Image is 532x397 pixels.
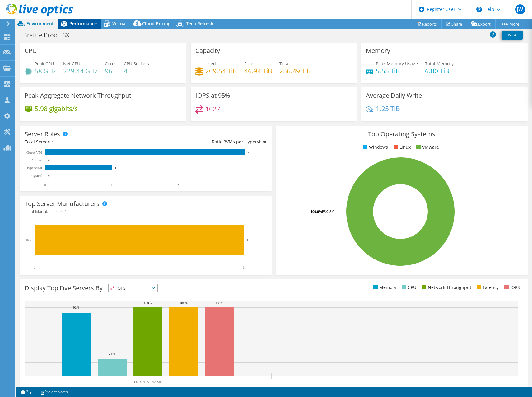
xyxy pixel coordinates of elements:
h4: 46.94 TiB [244,68,272,74]
h4: Total Manufacturers: [25,208,267,215]
h3: Top Operating Systems [281,131,523,138]
span: Performance [69,21,97,26]
text: 0 [44,183,46,187]
a: More [495,19,524,29]
h4: 209.54 TiB [205,68,237,74]
h4: 1.25 TiB [376,105,400,112]
text: 100% [215,301,223,305]
h3: Peak Aggregate Network Throughput [25,92,131,99]
a: 2 [17,388,36,396]
span: 1 [64,208,67,214]
h4: 5.98 gigabits/s [35,105,78,112]
text: 1 [115,166,116,170]
h4: 256.49 TiB [279,68,311,74]
li: Linux [392,144,411,151]
li: Windows [362,144,388,151]
span: IOPS [109,284,157,292]
text: 100% [180,301,188,305]
text: 1 [111,183,113,187]
text: Hypervisor [26,166,42,170]
span: Peak Memory Usage [376,61,418,67]
text: 100% [144,301,152,305]
text: 3 [248,151,249,154]
text: 25% [109,352,115,355]
span: Environment [26,21,54,26]
span: Cores [105,61,117,67]
h3: Capacity [195,47,220,54]
a: Share [441,19,467,29]
svg: \n [476,7,482,12]
span: Net CPU [63,61,80,67]
text: Physical [30,174,42,178]
li: Latency [475,284,499,291]
h3: Memory [366,47,390,54]
h4: 96 [105,68,117,74]
span: CPU Sockets [124,61,149,67]
h4: 4 [124,68,149,74]
text: Virtual [32,158,43,162]
text: Guest VM [26,150,42,155]
span: Peak CPU [35,61,54,67]
text: HPE [24,238,31,242]
li: Memory [372,284,396,291]
text: Other [390,386,399,391]
a: Reports [412,19,442,29]
tspan: ESXi 8.0 [322,209,334,214]
text: 0 [34,265,35,269]
li: VMware [415,144,439,151]
span: Total Memory [425,61,454,67]
li: CPU [400,284,416,291]
h4: 229.44 GHz [63,68,98,74]
span: Total [279,61,290,67]
h3: Average Daily Write [366,92,422,99]
h4: 58 GHz [35,68,56,74]
h4: 1027 [205,105,220,112]
text: 0 [48,159,50,162]
span: Free [244,61,253,67]
text: 3 [244,183,245,187]
span: 1 [53,139,55,145]
text: [DOMAIN_NAME] [133,380,164,384]
span: Cloud Pricing [142,21,170,26]
span: JW [515,4,525,14]
text: 92% [73,306,79,309]
h1: Brattle Prod ESX [20,32,79,39]
h4: 6.00 TiB [425,68,454,74]
span: 3 [224,139,226,145]
span: Tech Refresh [186,21,213,26]
a: Export [467,19,496,29]
text: 2 [177,183,179,187]
text: 1 [243,265,245,269]
h3: IOPS at 95% [195,92,230,99]
tspan: 100.0% [310,209,322,214]
h3: Server Roles [25,131,60,138]
a: Project Notes [36,388,72,396]
span: Used [205,61,216,67]
text: 1 [247,238,249,242]
h3: CPU [25,47,37,54]
a: Print [502,31,523,40]
li: Network Throughput [420,284,471,291]
div: Ratio: VMs per Hypervisor [146,138,267,145]
text: 0 [48,174,50,177]
span: Virtual [112,21,127,26]
h3: Top Server Manufacturers [25,200,100,207]
h4: 5.55 TiB [376,68,418,74]
li: IOPS [503,284,520,291]
div: Total Servers: [25,138,146,145]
